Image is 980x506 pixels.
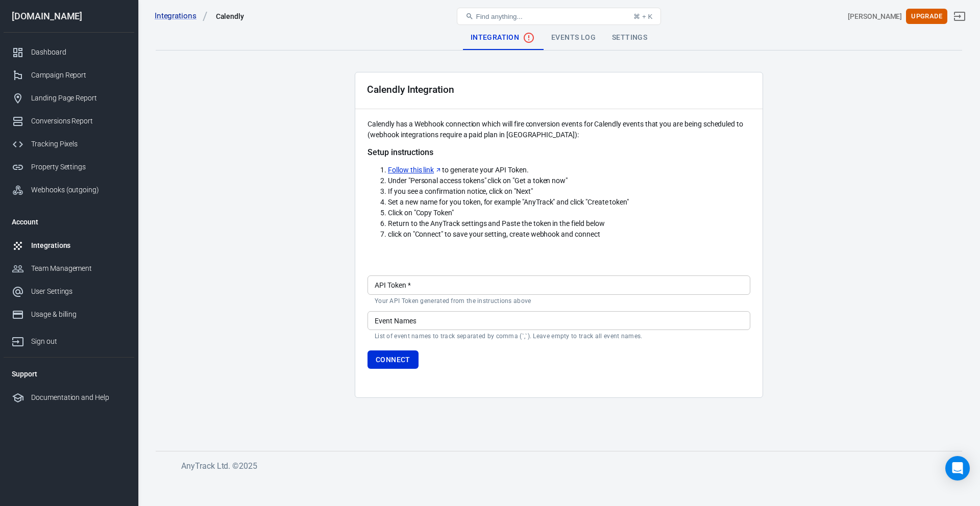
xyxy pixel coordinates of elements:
div: Conversions Report [31,116,126,127]
a: Landing Page Report [4,87,134,110]
a: User Settings [4,280,134,303]
p: List of event names to track separated by comma (`,`). Leave empty to track all event names. [375,332,743,340]
div: Account id: TDkA3v4S [848,11,902,22]
input: DKMn8K4ABLscFLCkRACm.bRa5tcCyxBnXthVukveVjCgz3aFQbGvqZvwATqTcBVQk4CwxtUeAXEypyEk64ekWW5ASxrGvvb9a... [367,275,750,294]
span: to generate your API Token. [388,166,529,174]
div: [DOMAIN_NAME] [4,12,134,21]
div: Webhooks (outgoing) [31,185,126,195]
div: Sign out [31,336,126,347]
button: Find anything...⌘ + K [457,8,661,25]
a: Sign out [947,4,972,29]
a: Integrations [4,234,134,257]
svg: Incomplete Setup [523,32,535,44]
span: Click on "Copy Token" [388,209,454,217]
div: Settings [604,26,655,50]
span: Integration [471,32,535,44]
h5: Setup instructions [367,147,750,158]
div: Calendly [216,11,244,21]
div: Landing Page Report [31,93,126,104]
li: Account [4,210,134,234]
h6: AnyTrack Ltd. © 2025 [181,460,947,472]
button: Upgrade [906,9,947,24]
div: Team Management [31,263,126,274]
span: click on "Connect" to save your setting, create webhook and connect [388,230,600,238]
div: Calendly Integration [367,84,454,95]
span: Under "Personal access tokens" click on "Get a token now" [388,176,568,185]
div: ⌘ + K [633,13,652,20]
span: Return to the AnyTrack settings and Paste the token in the field below [388,219,605,227]
button: Connect [367,350,419,369]
span: Find anything... [476,13,522,20]
a: Usage & billing [4,303,134,326]
a: Integrations [155,11,208,21]
div: Open Intercom Messenger [945,456,970,480]
div: Dashboard [31,47,126,58]
a: Campaign Report [4,64,134,87]
div: Property Settings [31,162,126,172]
a: Tracking Pixels [4,133,134,156]
a: Dashboard [4,41,134,64]
a: Sign out [4,326,134,353]
li: Support [4,362,134,386]
div: Events Log [543,26,604,50]
a: Follow this link [388,165,442,175]
div: Usage & billing [31,309,126,320]
div: Tracking Pixels [31,139,126,149]
a: Team Management [4,257,134,280]
div: Documentation and Help [31,392,126,403]
p: Calendly has a Webhook connection which will fire conversion events for Calendly events that you ... [367,119,750,140]
a: Property Settings [4,156,134,179]
div: Campaign Report [31,70,126,81]
p: Your API Token generated from the instructions above [375,297,743,305]
a: Conversions Report [4,110,134,133]
span: If you see a confirmation notice, click on "Next" [388,187,533,195]
a: Webhooks (outgoing) [4,179,134,201]
input: 15-Minutes,30-Minutes [367,311,750,330]
span: Set a new name for you token, for example "AnyTrack" and click "Create token" [388,198,629,206]
div: Integrations [31,240,126,251]
div: User Settings [31,286,126,297]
